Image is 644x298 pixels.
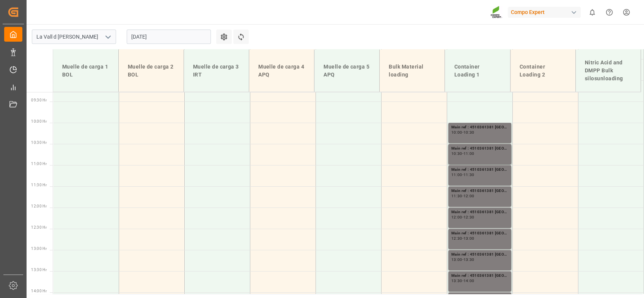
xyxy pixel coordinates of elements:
[59,60,112,82] div: Muelle de carga 1 BOL
[451,188,508,194] div: Main ref : 4510361381 [GEOGRAPHIC_DATA]
[127,30,211,44] input: DD.MM.YYYY
[462,194,463,198] div: -
[31,289,47,293] span: 14:00 Hr
[451,215,462,219] div: 12:00
[462,131,463,134] div: -
[31,268,47,272] span: 13:30 Hr
[508,7,581,18] div: Compo Expert
[386,60,438,82] div: Bulk Material loading
[462,215,463,219] div: -
[451,209,508,215] div: Main ref : 4510361381 [GEOGRAPHIC_DATA]
[190,60,243,82] div: Muelle de carga 3 IRT
[463,131,474,134] div: 10:30
[582,56,635,86] div: Nitric Acid and DMPP Bulk silosunloading
[451,131,462,134] div: 10:00
[601,4,618,21] button: Help Center
[451,279,462,282] div: 13:30
[31,140,47,145] span: 10:30 Hr
[463,173,474,176] div: 11:30
[451,124,508,131] div: Main ref : 4510361381 [GEOGRAPHIC_DATA]
[451,237,462,240] div: 12:30
[32,30,116,44] input: Type to search/select
[517,60,569,82] div: Container Loading 2
[451,173,462,176] div: 11:00
[451,60,504,82] div: Container Loading 1
[463,279,474,282] div: 14:00
[462,173,463,176] div: -
[31,162,47,166] span: 11:00 Hr
[102,31,113,43] button: open menu
[462,279,463,282] div: -
[451,251,508,258] div: Main ref : 4510361381 [GEOGRAPHIC_DATA]
[31,204,47,208] span: 12:00 Hr
[462,258,463,261] div: -
[255,60,308,82] div: Muelle de carga 4 APQ
[451,273,508,279] div: Main ref : 4510361381 [GEOGRAPHIC_DATA]
[31,119,47,123] span: 10:00 Hr
[320,60,373,82] div: Muelle de carga 5 APQ
[451,152,462,155] div: 10:30
[451,145,508,152] div: Main ref : 4510361381 [GEOGRAPHIC_DATA]
[31,225,47,229] span: 12:30 Hr
[451,194,462,198] div: 11:30
[462,152,463,155] div: -
[463,152,474,155] div: 11:00
[125,60,177,82] div: Muelle de carga 2 BOL
[490,6,503,19] img: Screenshot%202023-09-29%20at%2010.02.21.png_1712312052.png
[463,215,474,219] div: 12:30
[584,4,601,21] button: show 0 new notifications
[451,258,462,261] div: 13:00
[31,183,47,187] span: 11:30 Hr
[451,167,508,173] div: Main ref : 4510361381 [GEOGRAPHIC_DATA]
[451,230,508,237] div: Main ref : 4510361381 [GEOGRAPHIC_DATA]
[463,194,474,198] div: 12:00
[508,5,584,19] button: Compo Expert
[463,237,474,240] div: 13:00
[462,237,463,240] div: -
[463,258,474,261] div: 13:30
[31,247,47,251] span: 13:00 Hr
[31,98,47,102] span: 09:30 Hr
